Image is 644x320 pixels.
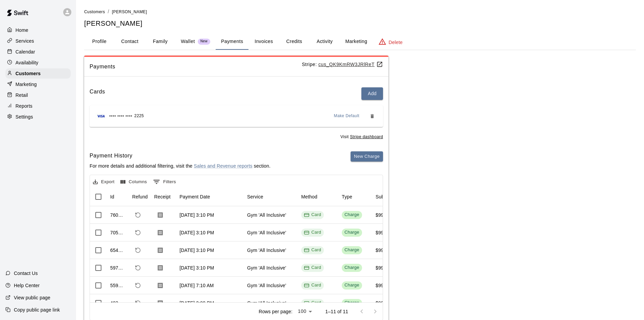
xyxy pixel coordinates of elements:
[279,34,309,50] button: Credits
[372,187,406,206] div: Subtotal
[14,306,60,313] p: Copy public page link
[16,113,33,120] p: Settings
[304,300,321,306] div: Card
[344,300,359,306] div: Charge
[16,70,41,77] p: Customers
[376,212,390,218] div: $99.00
[145,34,175,50] button: Family
[5,68,71,79] a: Customers
[107,187,129,206] div: Id
[344,229,359,236] div: Charge
[376,187,393,206] div: Subtotal
[14,270,38,277] p: Contact Us
[110,229,125,236] div: 705276
[110,187,114,206] div: Id
[5,101,71,111] a: Reports
[344,282,359,289] div: Charge
[14,294,50,301] p: View public page
[247,187,263,206] div: Service
[180,300,214,306] div: Mar 17, 2025, 2:09 PM
[325,308,348,315] p: 1–11 of 11
[304,247,321,253] div: Card
[154,244,166,256] button: Download Receipt
[132,209,144,221] span: Refund payment
[154,187,171,206] div: Receipt
[151,176,178,187] button: Show filters
[180,264,214,271] div: May 17, 2025, 3:10 PM
[376,282,390,289] div: $99.00
[376,264,390,271] div: $99.00
[216,34,248,50] button: Payments
[318,62,383,67] a: cus_QK9KmRW3JRlReT
[351,151,383,162] button: New Charge
[110,282,125,289] div: 559301
[110,212,125,218] div: 760666
[198,39,210,44] span: New
[301,187,317,206] div: Method
[90,87,105,100] h6: Cards
[134,113,144,120] span: 2225
[132,280,144,291] span: Refund payment
[331,111,362,122] button: Make Default
[247,247,286,254] div: Gym 'All Inclusive'
[119,177,149,187] button: Select columns
[334,113,360,120] span: Make Default
[304,229,321,236] div: Card
[389,39,403,46] p: Delete
[361,87,383,100] button: Add
[5,58,71,68] a: Availability
[376,247,390,254] div: $99.00
[154,262,166,274] button: Download Receipt
[154,209,166,221] button: Download Receipt
[154,227,166,239] button: Download Receipt
[367,111,378,122] button: Remove
[132,244,144,256] span: Refund payment
[5,79,71,89] div: Marketing
[132,227,144,238] span: Refund payment
[154,297,166,309] button: Download Receipt
[247,300,286,306] div: Gym 'All Inclusive'
[91,177,116,187] button: Export
[90,62,302,71] span: Payments
[247,282,286,289] div: Gym 'All Inclusive'
[176,187,244,206] div: Payment Date
[180,187,210,206] div: Payment Date
[110,247,125,254] div: 654109
[90,163,270,169] p: For more details and additional filtering, visit the section.
[304,264,321,271] div: Card
[84,9,105,14] a: Customers
[16,27,28,34] p: Home
[95,113,107,120] img: Credit card brand logo
[5,90,71,100] div: Retail
[340,34,373,50] button: Marketing
[132,297,144,309] span: Refund payment
[132,187,148,206] div: Refund
[247,229,286,236] div: Gym 'All Inclusive'
[247,264,286,271] div: Gym 'All Inclusive'
[16,59,39,66] p: Availability
[16,92,28,99] p: Retail
[84,9,105,14] span: Customers
[350,134,383,139] a: Stripe dashboard
[180,247,214,254] div: Jun 17, 2025, 3:10 PM
[180,229,214,236] div: Jul 17, 2025, 3:10 PM
[194,163,252,169] a: Sales and Revenue reports
[154,279,166,292] button: Download Receipt
[5,47,71,57] div: Calendar
[108,8,109,15] li: /
[84,34,115,50] button: Profile
[90,151,270,160] h6: Payment History
[5,25,71,35] a: Home
[16,48,35,55] p: Calendar
[259,308,292,315] p: Rows per page:
[110,264,125,271] div: 597719
[304,282,321,289] div: Card
[5,36,71,46] a: Services
[151,187,176,206] div: Receipt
